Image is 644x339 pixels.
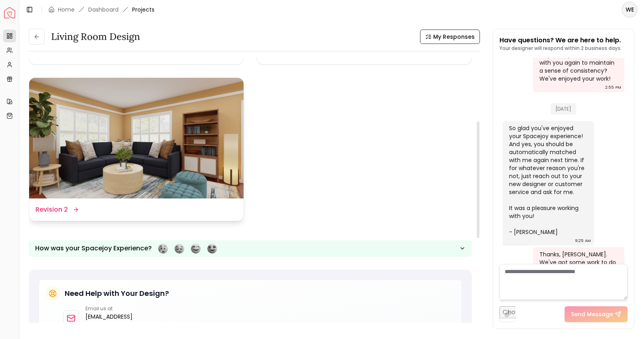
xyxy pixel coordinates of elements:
[29,77,244,221] a: Revision 2Revision 2
[499,36,622,45] p: Have questions? We are here to help.
[29,78,244,198] img: Revision 2
[85,312,151,331] a: [EMAIL_ADDRESS][DOMAIN_NAME]
[88,6,119,14] a: Dashboard
[605,83,621,91] div: 2:55 PM
[499,45,622,52] p: Your designer will respond within 2 business days.
[35,244,152,253] p: How was your Spacejoy Experience?
[420,30,480,44] button: My Responses
[65,288,169,299] h5: Need Help with Your Design?
[622,2,638,18] button: WE
[29,240,472,257] button: How was your Spacejoy Experience?Feeling terribleFeeling badFeeling goodFeeling awesome
[551,103,576,115] span: [DATE]
[36,205,68,214] dd: Revision 2
[132,6,155,14] span: Projects
[509,124,586,236] div: So glad you've enjoyed your Spacejoy experience! And yes, you should be automatically matched wit...
[4,7,15,18] img: Spacejoy Logo
[48,6,155,14] nav: breadcrumb
[51,30,140,43] h3: Living Room Design
[539,250,616,282] div: Thanks, [PERSON_NAME]. We've got some work to do now! [PERSON_NAME]
[85,305,151,312] p: Email us at
[58,6,75,14] a: Home
[4,7,15,18] a: Spacejoy
[433,33,475,41] span: My Responses
[622,2,637,17] span: WE
[575,237,591,245] div: 9:25 AM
